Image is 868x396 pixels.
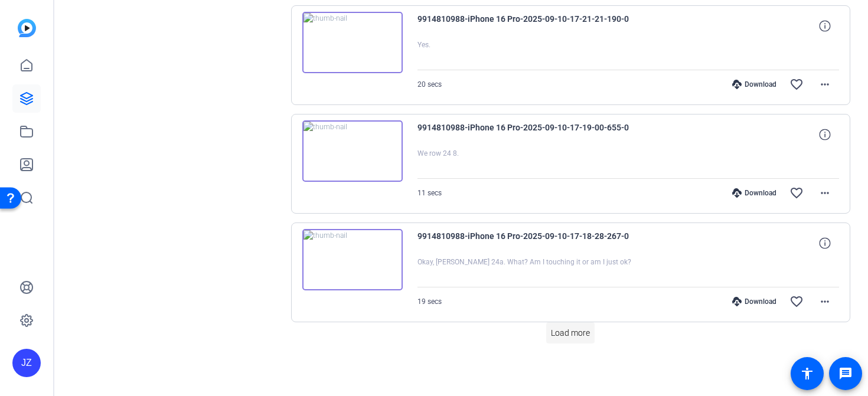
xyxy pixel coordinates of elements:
span: 9914810988-iPhone 16 Pro-2025-09-10-17-21-21-190-0 [417,12,636,40]
div: Download [726,188,782,198]
span: 9914810988-iPhone 16 Pro-2025-09-10-17-19-00-655-0 [417,120,636,149]
span: 11 secs [417,189,442,197]
mat-icon: favorite_border [789,186,804,200]
img: thumb-nail [302,12,403,73]
div: Download [726,80,782,89]
mat-icon: more_horiz [818,77,832,91]
mat-icon: favorite_border [789,77,804,91]
mat-icon: accessibility [800,366,814,381]
img: blue-gradient.svg [18,19,36,37]
mat-icon: more_horiz [818,186,832,200]
span: 20 secs [417,80,442,89]
img: thumb-nail [302,229,403,290]
button: Load more [546,322,595,343]
div: Download [726,297,782,306]
span: 19 secs [417,297,442,306]
mat-icon: favorite_border [789,294,804,309]
img: thumb-nail [302,120,403,182]
span: Load more [551,327,590,339]
mat-icon: more_horiz [818,294,832,309]
mat-icon: message [838,366,853,381]
div: JZ [12,349,41,377]
span: 9914810988-iPhone 16 Pro-2025-09-10-17-18-28-267-0 [417,229,636,257]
